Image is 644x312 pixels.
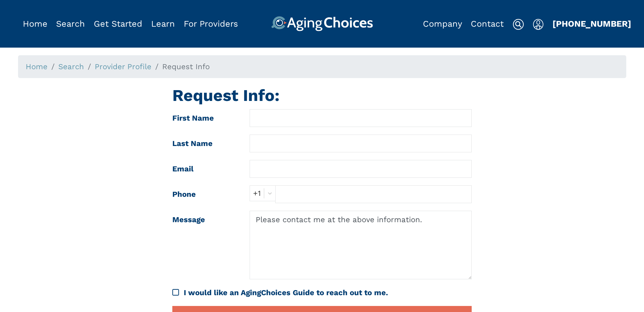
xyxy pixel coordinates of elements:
a: Company [423,19,462,29]
a: For Providers [184,19,238,29]
nav: breadcrumb [18,55,626,78]
div: Popover trigger [56,16,85,31]
div: Popover trigger [533,16,544,31]
a: Search [58,62,84,71]
a: [PHONE_NUMBER] [552,19,631,29]
a: Home [23,19,48,29]
h1: Request Info: [172,86,472,105]
a: Learn [151,19,175,29]
a: Search [56,19,85,29]
span: Request Info [162,62,210,71]
div: I would like an AgingChoices Guide to reach out to me. [184,287,472,298]
a: Get Started [94,19,142,29]
a: Provider Profile [95,62,151,71]
label: Email [168,160,245,178]
a: Contact [471,19,504,29]
a: Home [26,62,48,71]
label: Phone [168,185,245,203]
div: I would like an AgingChoices Guide to reach out to me. [172,287,472,298]
img: user-icon.svg [533,19,544,30]
label: First Name [168,109,245,127]
label: Last Name [168,135,245,152]
img: search-icon.svg [513,19,524,30]
textarea: Please contact me at the above information. [250,211,472,279]
img: AgingChoices [271,16,373,31]
label: Message [168,211,245,279]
